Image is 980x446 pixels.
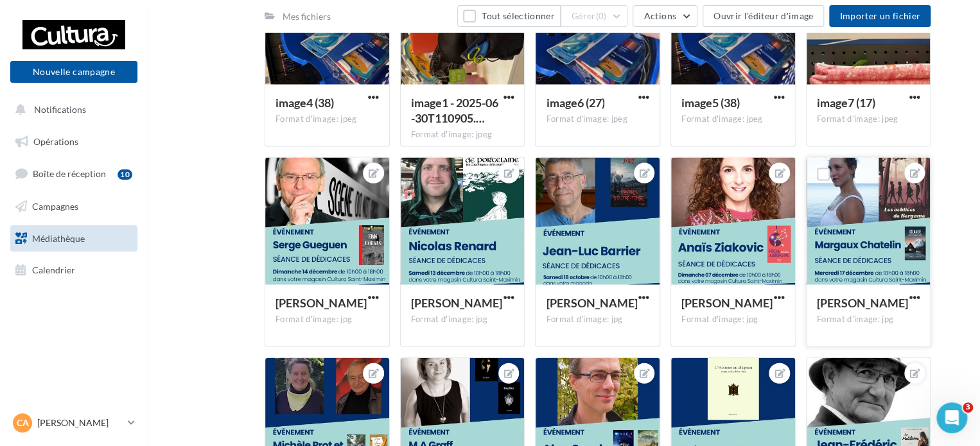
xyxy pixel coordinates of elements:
span: Importer un fichier [839,10,920,21]
button: Actions [633,5,697,27]
span: Médiathèque [32,232,85,243]
span: Notifications [34,104,86,115]
span: Actions [643,10,676,21]
button: Ouvrir l'éditeur d'image [703,5,824,27]
a: Opérations [8,128,140,155]
p: [PERSON_NAME] [37,416,123,429]
span: (0) [596,11,607,21]
a: Campagnes [8,193,140,220]
button: Gérer(0) [561,5,628,27]
button: Importer un fichier [829,5,931,27]
span: Campagnes [32,201,78,212]
div: Mes fichiers [283,10,331,23]
button: Notifications [8,96,135,123]
a: Calendrier [8,257,140,284]
button: Tout sélectionner [457,5,560,27]
div: 10 [118,169,132,180]
span: Opérations [33,136,78,147]
span: CA [17,416,29,429]
span: 3 [963,402,973,413]
a: Boîte de réception10 [8,160,140,187]
iframe: Intercom live chat [936,402,967,433]
span: Boîte de réception [33,168,106,179]
span: Calendrier [32,264,75,275]
a: Médiathèque [8,225,140,252]
a: CA [PERSON_NAME] [10,411,137,435]
button: Nouvelle campagne [10,61,137,83]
